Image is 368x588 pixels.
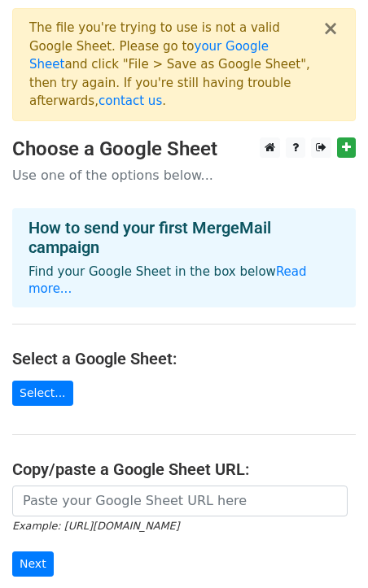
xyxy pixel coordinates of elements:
[99,94,162,108] a: contact us
[28,264,307,296] a: Read more...
[12,460,356,479] h4: Copy/paste a Google Sheet URL:
[29,19,322,111] div: The file you're trying to use is not a valid Google Sheet. Please go to and click "File > Save as...
[12,551,54,577] input: Next
[12,137,356,161] h3: Choose a Google Sheet
[28,218,340,257] h4: How to send your first MergeMail campaign
[29,39,269,72] a: your Google Sheet
[12,486,348,516] input: Paste your Google Sheet URL here
[12,520,179,532] small: Example: [URL][DOMAIN_NAME]
[12,167,356,184] p: Use one of the options below...
[28,264,340,298] p: Find your Google Sheet in the box below
[12,349,356,368] h4: Select a Google Sheet:
[12,381,73,406] a: Select...
[322,19,339,38] button: ×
